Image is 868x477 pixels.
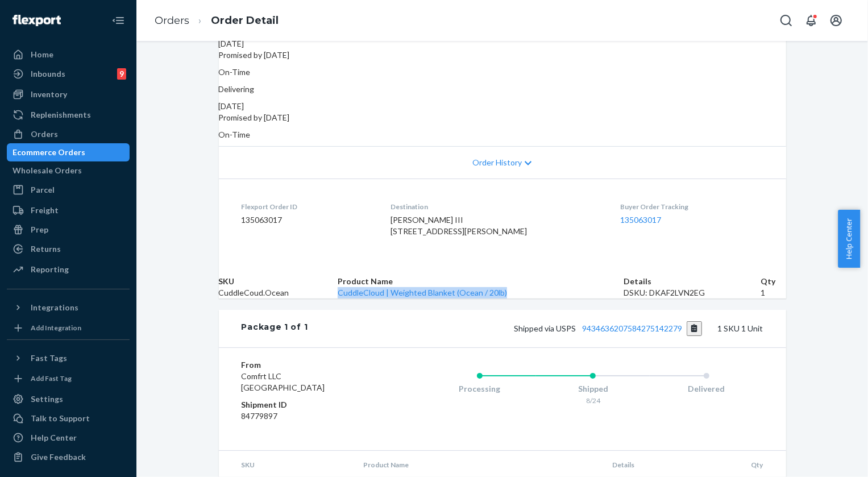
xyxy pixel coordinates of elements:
div: Processing [423,383,537,395]
div: Inbounds [31,68,65,80]
dd: 84779897 [242,410,377,422]
img: Flexport logo [13,15,61,26]
p: Promised by [DATE] [219,112,786,123]
div: Returns [31,243,61,255]
a: Wholesale Orders [7,161,130,180]
div: Add Integration [31,323,81,333]
dt: From [242,359,377,371]
div: [DATE] [219,101,786,112]
a: Freight [7,201,130,219]
dt: Shipment ID [242,399,377,410]
div: Fast Tags [31,352,67,364]
p: On-Time [219,67,786,78]
p: On-Time [219,129,786,140]
th: Details [624,276,761,287]
a: Ecommerce Orders [7,143,130,161]
div: Add Fast Tag [31,374,72,383]
div: Parcel [31,184,55,196]
div: Replenishments [31,109,91,121]
th: Product Name [338,276,624,287]
button: Open notifications [800,9,823,32]
span: Order History [472,157,522,168]
button: Integrations [7,298,130,317]
div: Prep [31,224,48,235]
div: 9 [117,68,126,80]
a: CuddleCloud | Weighted Blanket (Ocean / 20lb) [338,288,507,297]
button: Fast Tags [7,349,130,367]
a: Settings [7,390,130,408]
span: Comfrt LLC [GEOGRAPHIC_DATA] [242,371,325,392]
div: 8/24 [536,396,650,405]
a: Talk to Support [7,409,130,428]
div: Give Feedback [31,451,86,463]
a: Add Integration [7,321,130,335]
a: Reporting [7,260,130,279]
a: Parcel [7,181,130,199]
button: Open account menu [825,9,848,32]
a: Inbounds9 [7,65,130,83]
div: [DATE] [219,38,786,49]
div: Shipped [536,383,650,395]
a: Returns [7,240,130,258]
div: DSKU: DKAF2LVN2EG [624,287,761,298]
button: Give Feedback [7,448,130,466]
button: Close Navigation [107,9,130,32]
span: Shipped via USPS [514,323,702,333]
a: Help Center [7,429,130,447]
th: SKU [219,276,338,287]
a: Inventory [7,85,130,103]
dt: Destination [391,202,602,211]
dt: Buyer Order Tracking [620,202,763,211]
a: Replenishments [7,106,130,124]
a: Add Fast Tag [7,372,130,385]
th: Qty [761,276,786,287]
p: Promised by [DATE] [219,49,786,61]
div: Reporting [31,264,69,275]
div: Help Center [31,432,77,443]
a: Prep [7,221,130,239]
a: Home [7,45,130,64]
div: Orders [31,128,58,140]
p: Delivering [219,84,786,95]
a: Order Detail [211,14,279,27]
span: [PERSON_NAME] III [STREET_ADDRESS][PERSON_NAME] [391,215,527,236]
button: Open Search Box [775,9,798,32]
div: Home [31,49,53,60]
a: Orders [155,14,189,27]
div: Package 1 of 1 [242,321,308,336]
div: Wholesale Orders [13,165,82,176]
div: Inventory [31,89,67,100]
a: Orders [7,125,130,143]
a: 135063017 [620,215,661,225]
button: Copy tracking number [687,321,702,336]
dt: Flexport Order ID [242,202,373,211]
div: Integrations [31,302,78,313]
div: 1 SKU 1 Unit [308,321,763,336]
button: Help Center [838,210,860,268]
div: Delivered [650,383,763,395]
a: 9434636207584275142279 [582,323,682,333]
div: Talk to Support [31,413,90,424]
dd: 135063017 [242,214,373,226]
div: Ecommerce Orders [13,147,85,158]
td: 1 [761,287,786,298]
div: Settings [31,393,63,405]
td: CuddleCoud.Ocean [219,287,338,298]
ol: breadcrumbs [146,4,288,38]
div: Freight [31,205,59,216]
